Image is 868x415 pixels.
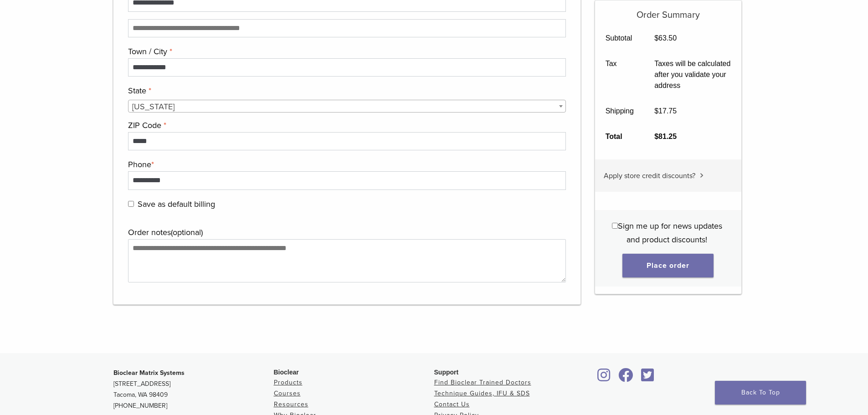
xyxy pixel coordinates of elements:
[128,201,134,207] input: Save as default billing
[622,254,714,277] button: Place order
[644,51,741,98] td: Taxes will be calculated after you validate your address
[434,369,459,376] span: Support
[595,51,644,98] th: Tax
[654,133,677,140] bdi: 81.25
[604,171,695,180] span: Apply store credit discounts?
[595,98,644,124] th: Shipping
[113,368,274,411] p: [STREET_ADDRESS] Tacoma, WA 98409 [PHONE_NUMBER]
[700,173,704,178] img: caret.svg
[638,374,657,383] a: Bioclear
[113,369,185,377] strong: Bioclear Matrix Systems
[434,400,470,408] a: Contact Us
[434,379,531,386] a: Find Bioclear Trained Doctors
[128,84,564,97] label: State
[654,34,658,42] span: $
[654,107,677,115] bdi: 17.75
[654,133,658,140] span: $
[274,379,303,386] a: Products
[128,158,564,171] label: Phone
[274,369,299,376] span: Bioclear
[128,225,564,239] label: Order notes
[274,400,308,408] a: Resources
[434,389,530,397] a: Technique Guides, IFU & SDS
[654,34,677,42] bdi: 63.50
[128,100,566,113] span: State
[128,45,564,58] label: Town / City
[616,374,637,383] a: Bioclear
[595,124,644,149] th: Total
[618,221,722,245] span: Sign me up for news updates and product discounts!
[595,374,614,383] a: Bioclear
[612,223,618,229] input: Sign me up for news updates and product discounts!
[654,107,658,115] span: $
[715,381,806,405] a: Back To Top
[595,26,644,51] th: Subtotal
[595,0,741,20] h5: Order Summary
[128,197,564,211] label: Save as default billing
[128,100,566,113] span: Nebraska
[171,227,203,237] span: (optional)
[128,118,564,132] label: ZIP Code
[274,389,301,397] a: Courses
